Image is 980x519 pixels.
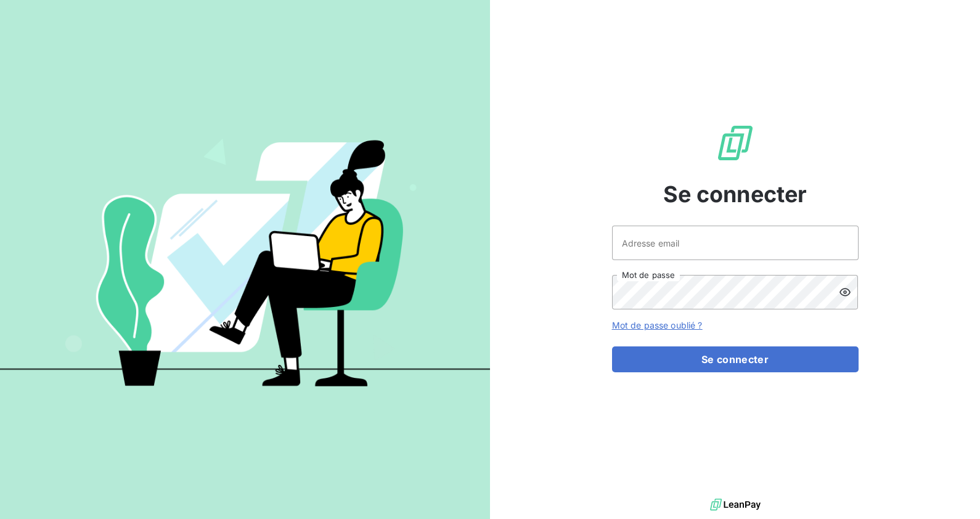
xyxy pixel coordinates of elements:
[716,123,755,163] img: Logo LeanPay
[612,346,859,372] button: Se connecter
[663,178,807,211] span: Se connecter
[710,496,761,514] img: logo
[612,320,703,330] a: Mot de passe oublié ?
[612,226,859,260] input: placeholder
